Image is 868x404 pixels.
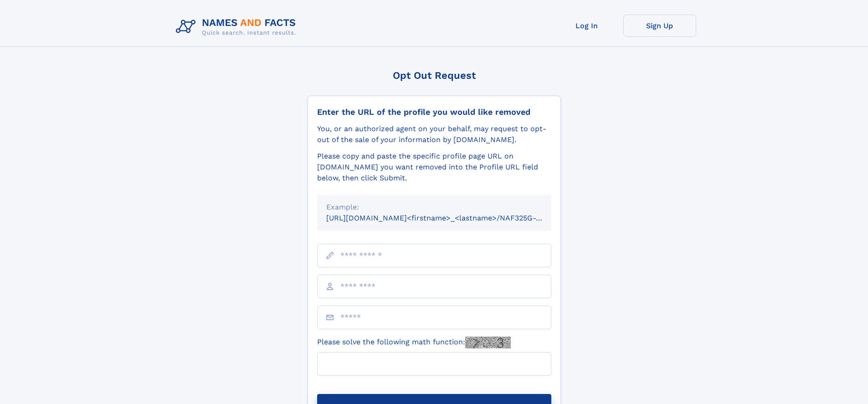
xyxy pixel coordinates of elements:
[308,70,561,81] div: Opt Out Request
[317,151,551,184] div: Please copy and paste the specific profile page URL on [DOMAIN_NAME] you want removed into the Pr...
[326,214,569,222] small: [URL][DOMAIN_NAME]<firstname>_<lastname>/NAF325G-xxxxxxxx
[317,107,551,117] div: Enter the URL of the profile you would like removed
[317,123,551,145] div: You, or an authorized agent on your behalf, may request to opt-out of the sale of your informatio...
[623,15,696,37] a: Sign Up
[172,15,303,39] img: Logo Names and Facts
[317,337,511,348] label: Please solve the following math function:
[326,202,542,213] div: Example:
[550,15,623,37] a: Log In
